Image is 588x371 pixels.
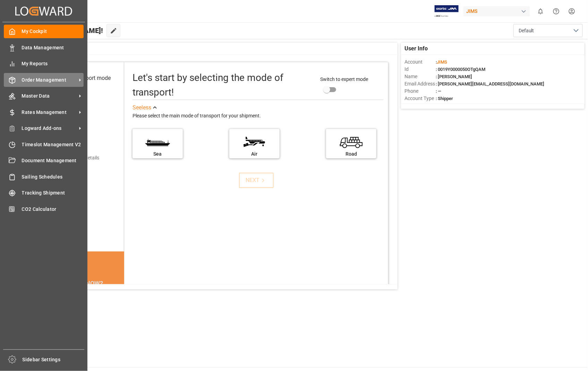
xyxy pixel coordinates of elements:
[22,109,77,116] span: Rates Management
[330,150,373,158] div: Road
[22,44,84,51] span: Data Management
[4,170,84,183] a: Sailing Schedules
[404,95,436,102] span: Account Type
[519,27,534,34] span: Default
[4,57,84,71] a: My Reports
[22,189,84,197] span: Tracking Shipment
[404,58,436,66] span: Account
[133,71,313,100] div: Let's start by selecting the mode of transport!
[4,154,84,167] a: Document Management
[56,154,99,162] div: Add shipping details
[23,356,85,363] span: Sidebar Settings
[233,150,276,158] div: Air
[436,59,447,65] span: :
[436,81,544,86] span: : [PERSON_NAME][EMAIL_ADDRESS][DOMAIN_NAME]
[22,92,77,100] span: Master Data
[22,173,84,181] span: Sailing Schedules
[4,202,84,216] a: CO2 Calculator
[404,44,428,53] span: User Info
[436,74,472,79] span: : [PERSON_NAME]
[436,96,453,101] span: : Shipper
[22,76,77,84] span: Order Management
[4,25,84,38] a: My Cockpit
[513,24,583,37] button: open menu
[404,66,436,73] span: Id
[4,138,84,151] a: Timeslot Management V2
[437,59,447,65] span: JIMS
[22,157,84,164] span: Document Management
[133,104,151,112] div: See less
[22,60,84,67] span: My Reports
[4,186,84,200] a: Tracking Shipment
[435,5,459,17] img: Exertis%20JAM%20-%20Email%20Logo.jpg_1722504956.jpg
[404,88,436,95] span: Phone
[239,173,274,188] button: NEXT
[436,89,441,94] span: : —
[404,73,436,80] span: Name
[22,125,77,132] span: Logward Add-ons
[436,67,485,72] span: : 0019Y0000050OTgQAM
[22,28,84,35] span: My Cockpit
[4,41,84,54] a: Data Management
[22,141,84,148] span: Timeslot Management V2
[320,76,368,82] span: Switch to expert mode
[136,150,179,158] div: Sea
[133,112,384,120] div: Please select the main mode of transport for your shipment.
[22,206,84,213] span: CO2 Calculator
[404,80,436,88] span: Email Address
[246,176,267,184] div: NEXT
